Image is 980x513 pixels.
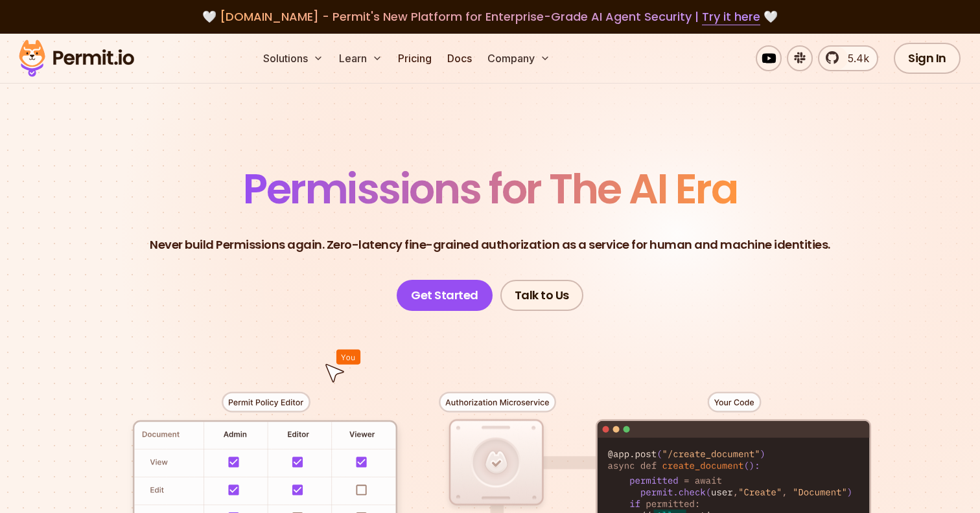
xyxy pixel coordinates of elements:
div: 🤍 🤍 [31,8,949,26]
a: Pricing [393,45,437,71]
a: 5.4k [818,45,878,71]
a: Docs [442,45,477,71]
a: Talk to Us [500,280,583,311]
span: Permissions for The AI Era [243,160,737,218]
p: Never build Permissions again. Zero-latency fine-grained authorization as a service for human and... [150,236,830,254]
a: Get Started [397,280,493,311]
a: Try it here [702,8,760,25]
span: 5.4k [840,51,869,66]
button: Learn [334,45,388,71]
a: Sign In [894,43,961,74]
img: Permit logo [13,36,140,80]
button: Solutions [258,45,329,71]
span: [DOMAIN_NAME] - Permit's New Platform for Enterprise-Grade AI Agent Security | [220,8,760,25]
button: Company [482,45,555,71]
